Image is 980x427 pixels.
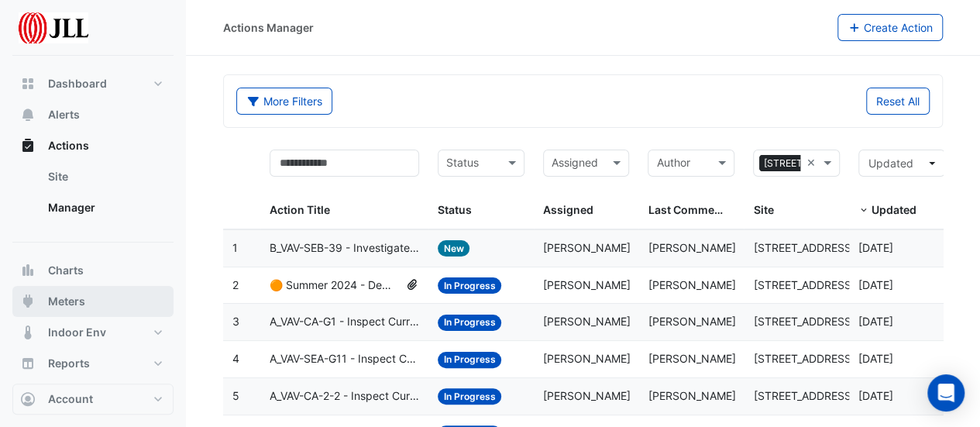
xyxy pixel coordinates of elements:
[648,315,735,328] span: [PERSON_NAME]
[927,374,965,412] div: Open Intercom Messenger
[232,352,239,365] span: 4
[543,352,631,365] span: [PERSON_NAME]
[223,19,314,36] div: Actions Manager
[753,315,854,328] span: [STREET_ADDRESS]
[48,138,89,153] span: Actions
[858,352,893,365] span: 2025-05-16T10:53:57.943
[12,348,174,379] button: Reports
[20,325,36,340] app-icon: Indoor Env
[543,389,631,402] span: [PERSON_NAME]
[48,76,107,91] span: Dashboard
[858,278,893,291] span: 2025-05-16T11:04:11.934
[36,192,174,223] a: Manager
[232,389,239,402] span: 5
[20,263,36,278] app-icon: Charts
[12,161,174,229] div: Actions
[20,356,36,371] app-icon: Reports
[648,203,738,216] span: Last Commented
[438,315,502,331] span: In Progress
[48,356,90,371] span: Reports
[48,391,93,407] span: Account
[759,155,857,172] span: [STREET_ADDRESS]
[648,278,735,291] span: [PERSON_NAME]
[48,325,106,340] span: Indoor Env
[270,387,419,405] span: A_VAV-CA-2-2 - Inspect Current Airflow Faulty Sensor
[232,315,239,328] span: 3
[543,203,593,216] span: Assigned
[858,241,893,254] span: 2025-06-03T11:53:51.047
[270,277,400,294] span: 🟠 Summer 2024 - Demand Controlled Ventilation (CO2) [BEEP]
[20,138,36,153] app-icon: Actions
[858,315,893,328] span: 2025-05-16T10:54:06.473
[543,241,631,254] span: [PERSON_NAME]
[12,255,174,286] button: Charts
[20,107,36,122] app-icon: Alerts
[753,241,854,254] span: [STREET_ADDRESS]
[806,154,820,172] span: Clear
[438,388,502,405] span: In Progress
[648,352,735,365] span: [PERSON_NAME]
[20,294,36,309] app-icon: Meters
[20,76,36,91] app-icon: Dashboard
[543,315,631,328] span: [PERSON_NAME]
[753,203,773,216] span: Site
[866,88,930,115] button: Reset All
[48,107,80,122] span: Alerts
[753,389,854,402] span: [STREET_ADDRESS]
[232,241,238,254] span: 1
[12,384,174,415] button: Account
[36,161,174,192] a: Site
[438,240,470,257] span: New
[12,68,174,99] button: Dashboard
[270,313,419,331] span: A_VAV-CA-G1 - Inspect Current Airflow Faulty Sensor
[12,99,174,130] button: Alerts
[648,241,735,254] span: [PERSON_NAME]
[12,286,174,317] button: Meters
[236,88,332,115] button: More Filters
[19,12,88,43] img: Company Logo
[543,278,631,291] span: [PERSON_NAME]
[872,203,916,216] span: Updated
[48,294,85,309] span: Meters
[12,130,174,161] button: Actions
[438,352,502,368] span: In Progress
[858,150,945,177] button: Updated
[12,317,174,348] button: Indoor Env
[270,239,419,257] span: B_VAV-SEB-39 - Investigate poor zone temp
[48,263,84,278] span: Charts
[438,203,472,216] span: Status
[232,278,239,291] span: 2
[868,157,913,170] span: Updated
[438,277,502,294] span: In Progress
[648,389,735,402] span: [PERSON_NAME]
[837,14,944,41] button: Create Action
[858,389,893,402] span: 2025-05-16T10:53:49.381
[270,203,330,216] span: Action Title
[753,352,854,365] span: [STREET_ADDRESS]
[753,278,854,291] span: [STREET_ADDRESS]
[270,350,419,368] span: A_VAV-SEA-G11 - Inspect Current Airflow Faulty Sensor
